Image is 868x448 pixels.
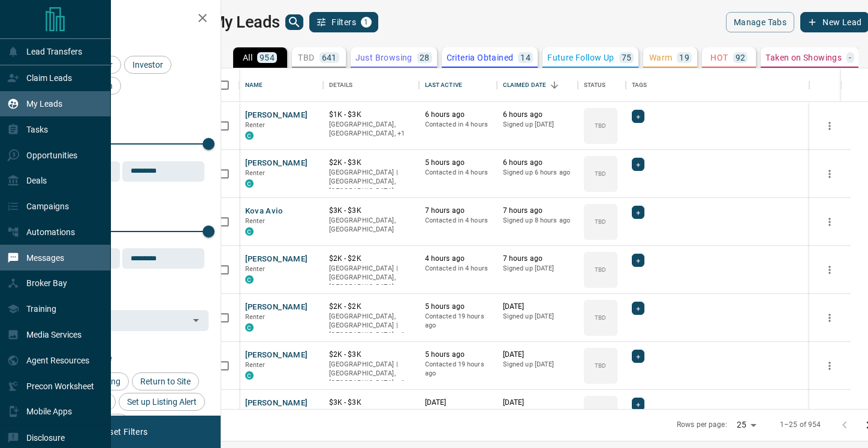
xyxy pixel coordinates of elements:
[362,18,370,26] span: 1
[329,206,413,216] p: $3K - $3K
[329,312,413,340] p: Toronto
[425,398,491,408] p: [DATE]
[726,12,794,32] button: Manage Tabs
[245,313,266,321] span: Renter
[425,168,491,178] p: Contacted in 4 hours
[245,371,254,380] div: condos.ca
[503,168,572,178] p: Signed up 6 hours ago
[503,254,572,264] p: 7 hours ago
[765,53,842,62] p: Taken on Showings
[503,158,572,168] p: 6 hours ago
[136,377,195,386] span: Return to Site
[425,158,491,168] p: 5 hours ago
[119,393,205,411] div: Set up Listing Alert
[245,217,266,225] span: Renter
[780,420,821,430] p: 1–25 of 954
[123,397,201,407] span: Set up Listing Alert
[636,206,640,218] span: +
[595,265,606,274] p: TBD
[329,398,413,408] p: $3K - $3K
[245,121,266,129] span: Renter
[329,350,413,360] p: $2K - $3K
[595,217,606,226] p: TBD
[245,350,308,361] button: [PERSON_NAME]
[503,110,572,120] p: 6 hours ago
[124,56,171,74] div: Investor
[425,360,491,378] p: Contacted 19 hours ago
[710,53,728,62] p: HOT
[245,302,308,313] button: [PERSON_NAME]
[736,53,746,62] p: 92
[188,312,204,329] button: Open
[420,53,430,62] p: 28
[329,408,413,436] p: [GEOGRAPHIC_DATA] | [GEOGRAPHIC_DATA], [GEOGRAPHIC_DATA]
[419,68,497,102] div: Last Active
[260,53,275,62] p: 954
[632,398,644,411] div: +
[239,68,323,102] div: Name
[211,13,280,32] h1: My Leads
[632,68,647,102] div: Tags
[425,110,491,120] p: 6 hours ago
[245,323,254,332] div: condos.ca
[503,302,572,312] p: [DATE]
[425,120,491,130] p: Contacted in 4 hours
[245,68,263,102] div: Name
[547,53,614,62] p: Future Follow Up
[632,254,644,267] div: +
[821,117,839,135] button: more
[584,68,606,102] div: Status
[329,264,413,292] p: [GEOGRAPHIC_DATA] | [GEOGRAPHIC_DATA], [GEOGRAPHIC_DATA]
[632,350,644,363] div: +
[626,68,809,102] div: Tags
[520,53,531,62] p: 14
[245,254,308,265] button: [PERSON_NAME]
[821,357,839,375] button: more
[503,350,572,360] p: [DATE]
[632,302,644,315] div: +
[425,206,491,216] p: 7 hours ago
[503,360,572,369] p: Signed up [DATE]
[132,372,199,390] div: Return to Site
[636,350,640,362] span: +
[595,121,606,130] p: TBD
[595,313,606,322] p: TBD
[595,361,606,370] p: TBD
[329,302,413,312] p: $2K - $2K
[632,110,644,123] div: +
[497,68,578,102] div: Claimed Date
[322,53,337,62] p: 641
[329,68,353,102] div: Details
[546,77,563,94] button: Sort
[636,302,640,314] span: +
[323,68,419,102] div: Details
[425,312,491,330] p: Contacted 19 hours ago
[503,68,547,102] div: Claimed Date
[578,68,626,102] div: Status
[425,254,491,264] p: 4 hours ago
[503,398,572,408] p: [DATE]
[821,213,839,231] button: more
[245,398,308,409] button: [PERSON_NAME]
[732,416,761,434] div: 25
[503,312,572,321] p: Signed up [DATE]
[447,53,514,62] p: Criteria Obtained
[245,110,308,121] button: [PERSON_NAME]
[245,227,254,236] div: condos.ca
[245,179,254,188] div: condos.ca
[329,158,413,168] p: $2K - $3K
[636,398,640,410] span: +
[329,120,413,139] p: Toronto
[298,53,314,62] p: TBD
[355,53,412,62] p: Just Browsing
[425,264,491,273] p: Contacted in 4 hours
[425,408,491,426] p: Contacted 19 hours ago
[636,110,640,122] span: +
[245,169,266,177] span: Renter
[245,131,254,140] div: condos.ca
[503,206,572,216] p: 7 hours ago
[425,68,462,102] div: Last Active
[632,158,644,171] div: +
[425,216,491,225] p: Contacted in 4 hours
[425,350,491,360] p: 5 hours ago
